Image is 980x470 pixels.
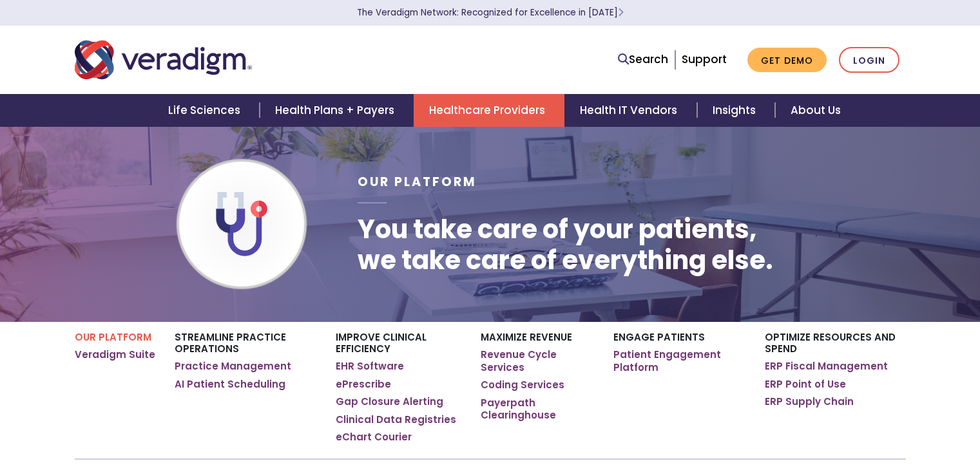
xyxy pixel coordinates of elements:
[481,397,593,422] a: Payerpath Clearinghouse
[481,348,593,373] a: Revenue Cycle Services
[336,378,391,391] a: ePrescribe
[336,360,404,373] a: EHR Software
[260,94,414,127] a: Health Plans + Payers
[336,395,443,408] a: Gap Closure Alerting
[618,51,668,68] a: Search
[75,348,155,361] a: Veradigm Suite
[358,214,773,276] h1: You take care of your patients, we take care of everything else.
[414,94,564,127] a: Healthcare Providers
[747,48,827,73] a: Get Demo
[564,94,697,127] a: Health IT Vendors
[765,378,846,391] a: ERP Point of Use
[775,94,856,127] a: About Us
[336,413,456,426] a: Clinical Data Registries
[75,39,252,81] img: Veradigm logo
[618,6,624,19] span: Learn More
[153,94,260,127] a: Life Sciences
[481,379,564,391] a: Coding Services
[336,431,412,444] a: eChart Courier
[839,47,899,73] a: Login
[765,395,854,408] a: ERP Supply Chain
[175,378,285,391] a: AI Patient Scheduling
[175,360,291,373] a: Practice Management
[358,173,477,191] span: Our Platform
[682,52,727,67] a: Support
[357,6,624,19] a: The Veradigm Network: Recognized for Excellence in [DATE]Learn More
[613,348,745,373] a: Patient Engagement Platform
[765,360,888,373] a: ERP Fiscal Management
[697,94,775,127] a: Insights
